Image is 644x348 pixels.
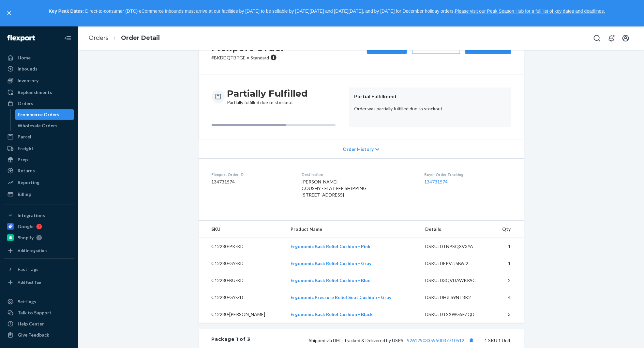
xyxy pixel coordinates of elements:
div: Shopify [18,234,34,241]
th: Details [420,221,492,238]
a: Orders [4,98,74,109]
button: Copy tracking number [467,336,476,344]
button: close, [6,10,12,16]
div: DSKU: DTSXWG5FZQD [425,311,487,318]
div: Inbounds [18,66,37,72]
th: SKU [199,221,286,238]
td: C12280-GY-KD [199,255,286,272]
div: Returns [18,167,35,174]
td: 4 [491,289,524,306]
button: Open account menu [619,32,632,45]
a: Order Detail [121,34,160,41]
a: Wholesale Orders [15,120,75,131]
div: Fast Tags [18,266,38,273]
a: 134731574 [424,179,448,184]
a: Google [4,221,74,232]
span: Order History [343,146,374,152]
div: Parcel [18,134,31,140]
a: Returns [4,166,74,176]
div: Reporting [18,179,39,186]
td: 2 [491,272,524,289]
dt: Buyer Order Tracking [424,172,511,177]
div: Add Fast Tag [18,279,41,285]
div: Replenishments [18,89,52,96]
div: Freight [18,145,34,152]
div: Prep [18,156,28,163]
span: • [247,55,249,60]
a: Settings [4,296,74,307]
strong: Key Peak Dates [49,8,82,14]
span: [PERSON_NAME] COUSHY - FLAT FEE SHIPPING [STREET_ADDRESS] [302,179,367,198]
div: Partially fulfilled due to stockout [227,87,308,106]
div: Ecommerce Orders [18,111,60,118]
a: Ergonomic Back Relief Cushion - Pink [291,244,371,249]
a: Help Center [4,319,74,329]
td: C12280-GY-ZD [199,289,286,306]
div: Package 1 of 3 [212,336,251,344]
h3: Partially Fulfilled [227,87,308,99]
a: Orders [89,34,109,41]
td: C12280-[PERSON_NAME] [199,306,286,323]
a: Replenishments [4,87,74,98]
a: Talk to Support [4,308,74,318]
div: Help Center [18,321,44,327]
a: Ergonomic Back Relief Cushion - Blue [291,277,371,283]
img: Flexport logo [7,35,35,41]
button: Give Feedback [4,330,74,340]
a: Add Integration [4,245,74,256]
a: Ergonomic Back Relief Cushion - Gray [291,261,372,266]
a: Parcel [4,132,74,142]
a: Freight [4,143,74,154]
header: Partial Fulfillment [354,93,506,100]
div: Wholesale Orders [18,122,58,129]
a: Inbounds [4,64,74,74]
a: Ergonomic Back Relief Cushion - Black [291,311,373,317]
div: Talk to Support [18,309,52,316]
dt: Destination [302,172,414,177]
button: Close Navigation [61,32,74,45]
a: Add Fast Tag [4,277,74,288]
div: Integrations [18,212,45,219]
div: DSKU: DHJLS9NT8K2 [425,294,487,301]
td: 1 [491,238,524,255]
div: DSKU: D3QVDAWKK9C [425,277,487,284]
div: Add Integration [18,248,47,253]
div: Home [18,55,31,61]
button: Open notifications [605,32,618,45]
a: Prep [4,154,74,165]
p: Order was partially fulfilled due to stockout. [354,105,506,112]
button: Open Search Box [591,32,604,45]
a: Billing [4,189,74,199]
div: Billing [18,191,31,198]
p: # BKDDQTBTGE [212,55,285,61]
a: Ergonomic Pressure Relief Seat Cushion - Gray [291,294,392,300]
div: Google [18,223,34,230]
button: Fast Tags [4,264,74,275]
td: 1 [491,255,524,272]
div: 1 SKU 1 Unit [250,336,511,344]
div: DSKU: DTNPSQXV3YA [425,243,487,250]
div: Settings [18,298,36,305]
button: Integrations [4,210,74,221]
a: Shopify [4,232,74,243]
span: Standard [251,55,269,60]
td: C12280-BU-KD [199,272,286,289]
a: Home [4,53,74,63]
div: DSKU: DEPVJJ5B6J2 [425,260,487,267]
div: Give Feedback [18,332,49,338]
th: Qty [491,221,524,238]
th: Product Name [286,221,420,238]
td: C12280-PK-KD [199,238,286,255]
dt: Flexport Order ID [212,172,291,177]
a: Reporting [4,177,74,188]
div: Orders [18,100,33,107]
ol: breadcrumbs [83,28,165,48]
div: Inventory [18,77,38,84]
td: 3 [491,306,524,323]
a: Please visit our Peak Season Hub for a full list of key dates and deadlines. [455,8,605,14]
span: Shipped via DHL, Tracked & Delivered by USPS [309,338,476,343]
dd: 134731574 [212,179,291,185]
p: : Direct-to-consumer (DTC) eCommerce inbounds must arrive at our facilities by [DATE] to be sella... [16,6,638,17]
a: Ecommerce Orders [15,109,75,120]
a: Inventory [4,75,74,86]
